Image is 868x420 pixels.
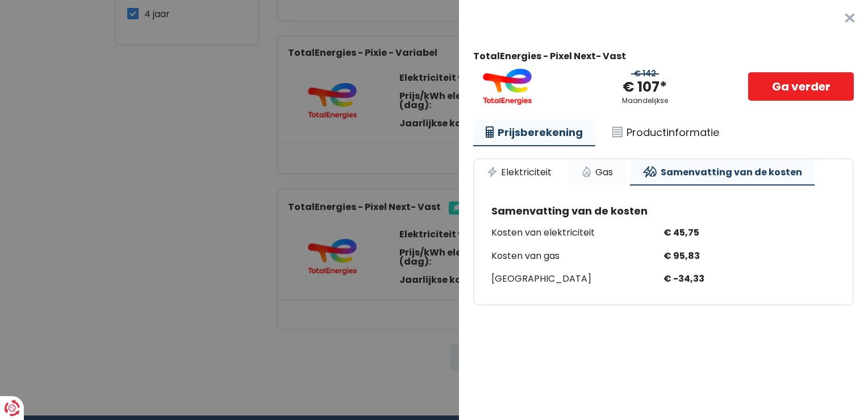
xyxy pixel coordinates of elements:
[630,159,815,186] a: Samenvatting van de kosten
[473,51,854,61] div: TotalEnergies - Pixel Next- Vast
[748,72,854,101] a: Ga verder
[491,205,836,217] h3: Samenvatting van de kosten
[473,120,595,147] a: Prijsberekening
[569,159,625,184] a: Gas
[631,69,659,79] div: € 142
[663,225,836,241] div: € 45,75
[474,159,564,184] a: Elektriciteit
[663,248,836,265] div: € 95,83
[491,248,663,265] div: Kosten van gas
[491,225,663,241] div: Kosten van elektriciteit
[622,97,668,105] div: Maandelijkse
[663,271,836,287] div: € -34,33
[623,78,667,97] div: € 107*
[473,68,541,105] img: TotalEnergies
[600,120,732,146] a: Productinformatie
[491,271,663,287] div: [GEOGRAPHIC_DATA]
